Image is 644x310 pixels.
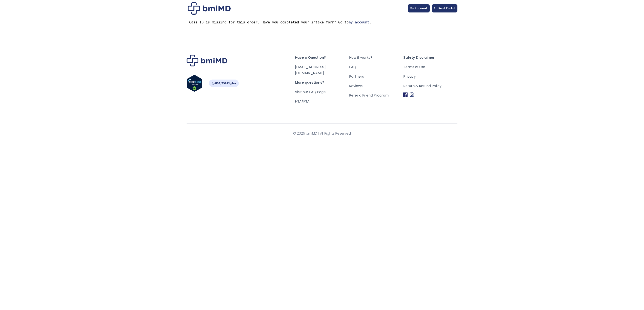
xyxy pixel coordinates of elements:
[408,4,430,12] a: My Account
[295,55,349,61] span: Have a Question?
[189,20,455,25] pre: Case ID is missing for this order. Have you completed your intake form? Go to .
[349,20,369,24] a: my account
[349,55,403,61] a: How it works?
[295,99,310,104] a: HSA/FSA
[403,55,457,61] span: Safety Disclaimer
[349,83,403,89] a: Reviews
[295,89,326,94] a: Visit our FAQ Page
[187,75,202,94] a: Verify LegitScript Approval for www.bmimd.com
[187,75,202,92] img: Verify Approval for www.bmimd.com
[295,80,349,86] span: More questions?
[432,4,457,12] a: Patient Portal
[434,6,455,10] span: Patient Portal
[410,6,428,10] span: My Account
[295,64,326,75] a: [EMAIL_ADDRESS][DOMAIN_NAME]
[349,64,403,70] a: FAQ
[209,80,239,87] img: HSA-FSA
[403,74,457,80] a: Privacy
[410,92,414,97] img: Instagram
[187,130,457,137] span: © 2025 bmiMD | All Rights Reserved
[349,92,403,98] a: Refer a Friend Program
[188,2,231,15] img: Patient Messaging Portal
[349,74,403,80] a: Partners
[187,55,227,66] img: Brand Logo
[403,92,408,97] img: Facebook
[403,83,457,89] a: Return & Refund Policy
[403,64,457,70] a: Terms of use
